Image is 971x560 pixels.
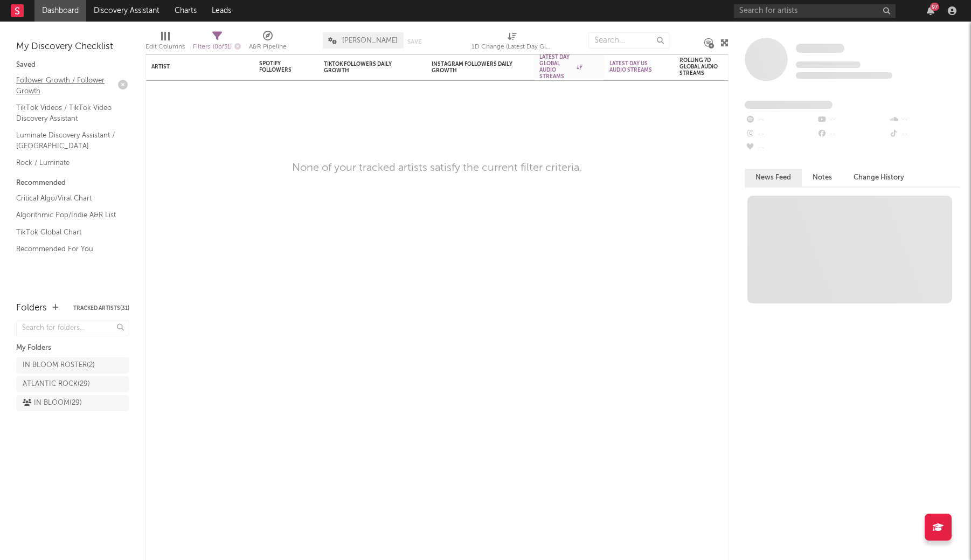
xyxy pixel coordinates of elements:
[816,113,888,127] div: --
[213,44,232,50] span: ( 0 of 31 )
[843,169,915,186] button: Change History
[249,27,287,58] div: A&R Pipeline
[145,40,185,53] div: Edit Columns
[16,357,129,374] a: IN BLOOM ROSTER(2)
[816,127,888,141] div: --
[151,64,232,70] div: Artist
[796,43,844,54] a: Some Artist
[249,40,287,53] div: A&R Pipeline
[745,101,833,109] span: Fans Added by Platform
[324,61,405,74] div: TikTok Followers Daily Growth
[745,127,816,141] div: --
[16,395,129,411] a: IN BLOOM(29)
[16,321,129,336] input: Search for folders...
[927,6,934,15] button: 97
[73,306,129,311] button: Tracked Artists(31)
[342,37,398,44] span: [PERSON_NAME]
[16,342,129,355] div: My Folders
[432,61,512,74] div: Instagram Followers Daily Growth
[802,169,843,186] button: Notes
[889,127,960,141] div: --
[16,209,119,221] a: Algorithmic Pop/Indie A&R List
[407,39,421,45] button: Save
[745,113,816,127] div: --
[16,376,129,392] a: ATLANTIC ROCK(29)
[796,72,892,79] span: 0 fans last week
[16,157,119,169] a: Rock / Luminate
[145,27,185,58] div: Edit Columns
[23,397,82,410] div: IN BLOOM ( 29 )
[292,162,582,175] div: None of your tracked artists satisfy the current filter criteria.
[193,27,241,58] div: Filters(0 of 31)
[16,74,119,96] a: Follower Growth / Follower Growth
[16,102,119,124] a: TikTok Videos / TikTok Video Discovery Assistant
[16,40,129,53] div: My Discovery Checklist
[609,60,653,73] div: Latest Day US Audio Streams
[588,32,669,49] input: Search...
[471,40,552,53] div: 1D Change (Latest Day Global Audio Streams)
[16,302,47,315] div: Folders
[193,40,241,54] div: Filters
[734,4,896,18] input: Search for artists
[16,129,119,151] a: Luminate Discovery Assistant / [GEOGRAPHIC_DATA]
[539,54,582,80] div: Latest Day Global Audio Streams
[259,60,297,73] div: Spotify Followers
[16,59,129,72] div: Saved
[16,177,129,190] div: Recommended
[889,113,960,127] div: --
[930,3,939,11] div: 97
[679,57,723,77] div: Rolling 7D Global Audio Streams
[471,27,552,58] div: 1D Change (Latest Day Global Audio Streams)
[23,378,90,391] div: ATLANTIC ROCK ( 29 )
[23,359,95,372] div: IN BLOOM ROSTER ( 2 )
[16,226,119,238] a: TikTok Global Chart
[745,169,802,186] button: News Feed
[16,192,119,204] a: Critical Algo/Viral Chart
[796,44,844,53] span: Some Artist
[745,141,816,155] div: --
[796,61,861,68] span: Tracking Since: [DATE]
[16,243,119,255] a: Recommended For You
